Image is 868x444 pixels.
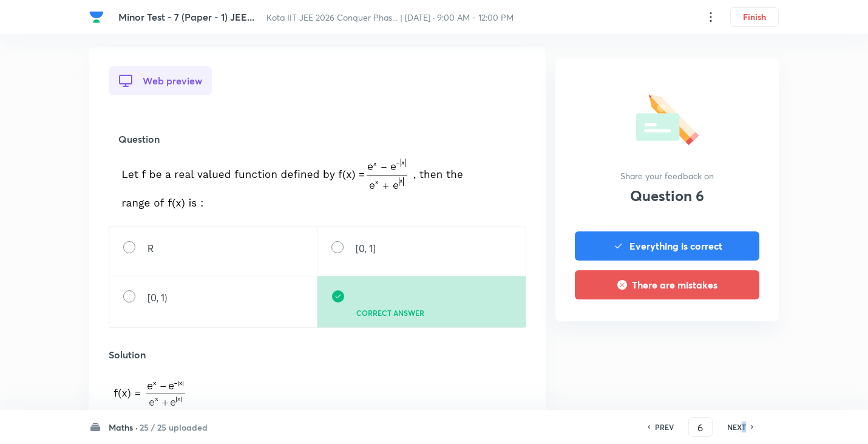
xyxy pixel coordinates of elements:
h6: 25 / 25 uploaded [140,421,208,434]
h3: Question 6 [630,187,704,205]
a: Company Logo [89,10,109,24]
span: Kota IIT JEE 2026 Conquer Phas... | [DATE] · 9:00 AM - 12:00 PM [266,12,514,23]
h5: Solution [109,347,526,362]
p: Share your feedback on [620,169,714,182]
button: Everything is correct [575,231,759,261]
h6: PREV [655,422,674,432]
button: Finish [730,7,779,27]
button: There are mistakes [575,270,759,299]
h6: Maths · [109,421,138,434]
img: Company Logo [89,10,104,24]
span: Web preview [143,75,202,86]
p: Correct answer [356,309,424,318]
img: 29-08-25-12:14:46-PM [356,301,357,301]
p: [0, 1] [356,241,376,256]
p: [0, 1) [147,290,167,305]
img: questionFeedback.svg [636,90,699,145]
span: Minor Test - 7 (Paper - 1) JEE... [118,10,254,23]
img: 29-08-25-12:14:19-PM [118,156,465,211]
h5: Question [118,132,517,146]
h6: NEXT [727,422,746,432]
p: R [147,241,154,256]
